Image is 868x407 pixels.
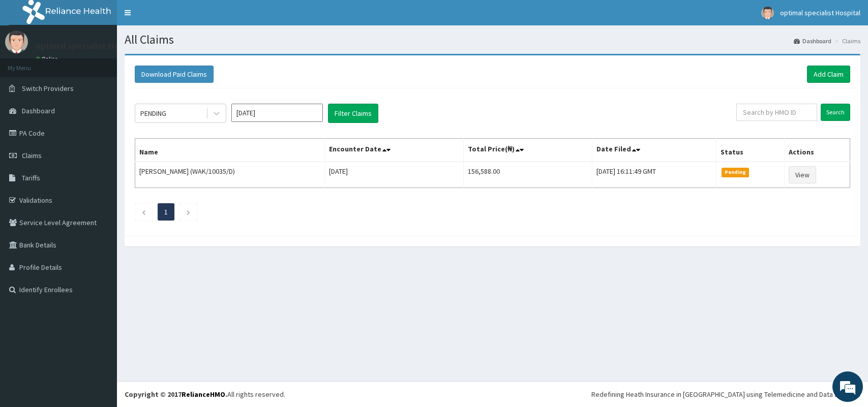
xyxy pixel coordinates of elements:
td: [DATE] 16:11:49 GMT [592,162,716,188]
th: Total Price(₦) [464,139,592,162]
strong: Copyright © 2017 . [125,390,227,399]
a: Page 1 is your current page [164,207,168,216]
footer: All rights reserved. [117,381,868,407]
a: Previous page [141,207,146,216]
img: User Image [761,7,774,19]
div: PENDING [140,108,166,118]
span: Pending [722,168,750,177]
div: Redefining Heath Insurance in [GEOGRAPHIC_DATA] using Telemedicine and Data Science! [591,389,860,399]
input: Search by HMO ID [736,104,817,121]
th: Encounter Date [325,139,464,162]
a: Add Claim [807,66,850,83]
h1: All Claims [125,33,860,46]
a: Next page [186,207,191,216]
a: View [789,166,816,183]
td: [DATE] [325,162,464,188]
a: Dashboard [794,37,831,45]
img: User Image [5,30,28,53]
span: Switch Providers [22,84,74,93]
td: [PERSON_NAME] (WAK/10035/D) [135,162,325,188]
span: Tariffs [22,173,40,182]
th: Actions [784,139,850,162]
button: Filter Claims [328,104,378,123]
span: optimal specialist Hospital [780,8,860,17]
p: optimal specialist Hospital [36,41,142,50]
input: Search [821,104,850,121]
span: Dashboard [22,106,55,115]
a: Online [36,55,60,62]
button: Download Paid Claims [135,66,214,83]
a: RelianceHMO [182,390,225,399]
th: Date Filed [592,139,716,162]
span: Claims [22,151,42,160]
th: Status [716,139,784,162]
li: Claims [832,37,860,45]
th: Name [135,139,325,162]
input: Select Month and Year [231,104,323,122]
td: 156,588.00 [464,162,592,188]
